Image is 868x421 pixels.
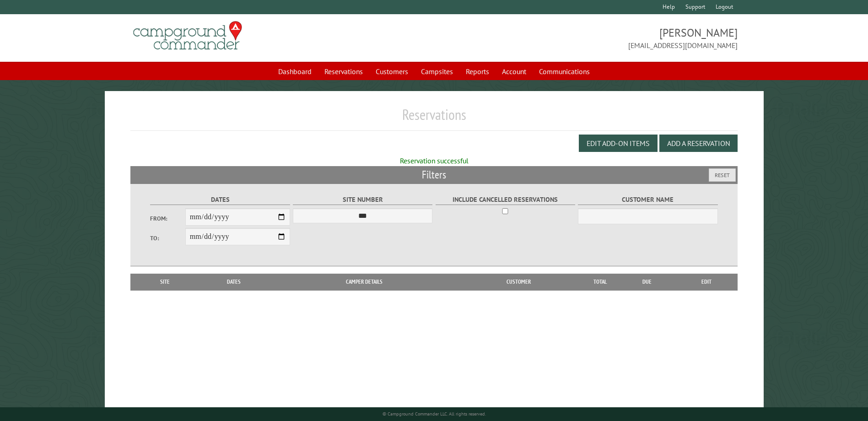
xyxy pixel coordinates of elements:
label: Include Cancelled Reservations [436,194,575,205]
th: Camper Details [273,274,455,290]
a: Account [496,63,532,80]
button: Reset [709,168,736,182]
a: Customers [370,63,414,80]
label: From: [150,214,185,223]
th: Customer [455,274,582,290]
a: Reservations [319,63,368,80]
label: Dates [150,194,290,205]
h2: Filters [130,166,737,184]
img: Campground Commander [130,18,245,54]
th: Edit [676,274,738,290]
span: [PERSON_NAME] [EMAIL_ADDRESS][DOMAIN_NAME] [434,25,738,51]
th: Site [135,274,194,290]
th: Due [618,274,676,290]
a: Reports [460,63,495,80]
a: Campsites [415,63,458,80]
th: Dates [195,274,273,290]
div: Reservation successful [130,156,737,166]
label: To: [150,234,185,243]
a: Dashboard [273,63,317,80]
small: © Campground Commander LLC. All rights reserved. [383,411,486,417]
button: Edit Add-on Items [579,135,658,152]
a: Communications [534,63,595,80]
button: Add a Reservation [659,135,738,152]
th: Total [582,274,618,290]
label: Customer Name [578,194,717,205]
h1: Reservations [130,106,737,131]
label: Site Number [293,194,432,205]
